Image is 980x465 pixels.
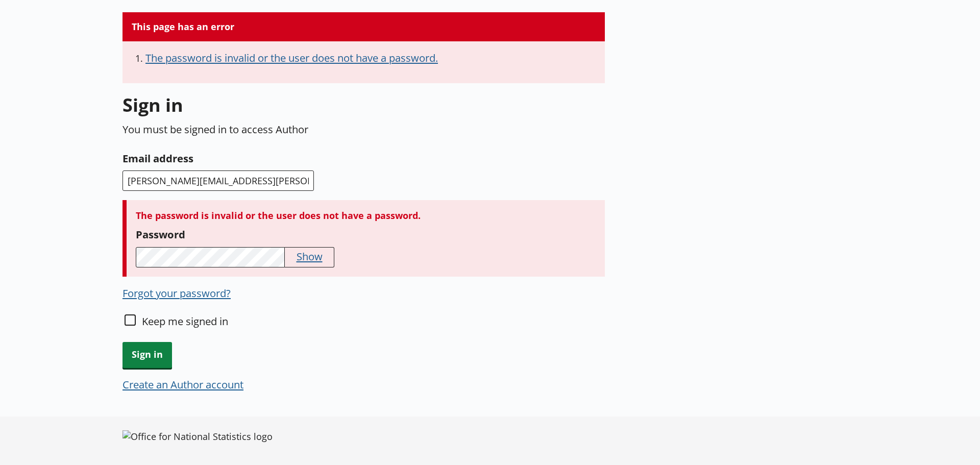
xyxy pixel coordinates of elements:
button: The password is invalid or the user does not have a password. [145,51,438,65]
label: Email address [122,150,605,166]
label: Keep me signed in [142,314,228,328]
button: Sign in [122,342,172,368]
label: Password [136,226,596,242]
p: You must be signed in to access Author [122,122,605,136]
div: The password is invalid or the user does not have a password. [136,209,596,222]
button: Show [297,249,323,263]
img: Office for National Statistics logo [122,430,273,443]
h1: Sign in [122,92,605,117]
button: Forgot your password? [122,286,231,300]
button: Create an Author account [122,377,243,391]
